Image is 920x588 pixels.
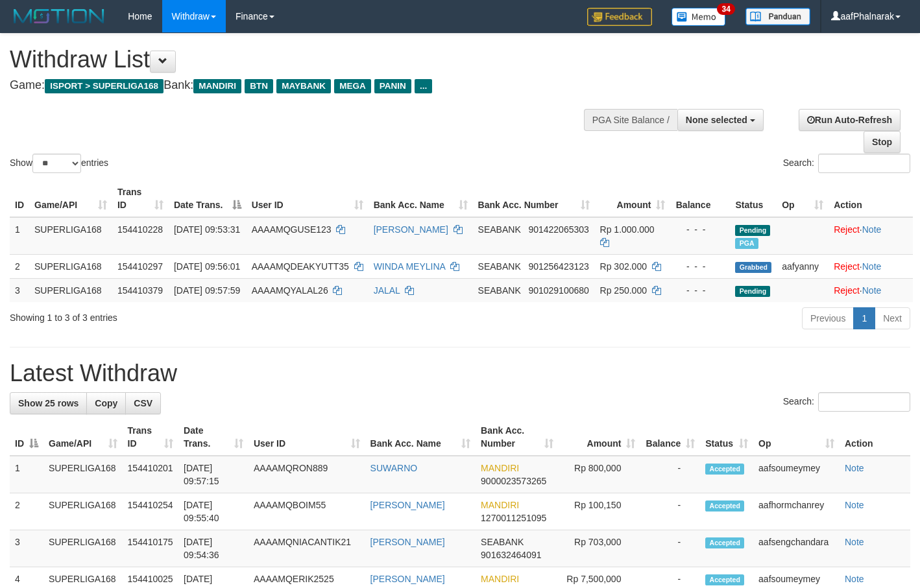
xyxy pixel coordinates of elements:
[675,284,725,297] div: - - -
[481,476,546,486] span: Copy 9000023573265 to clipboard
[834,285,860,296] a: Reject
[169,180,247,217] th: Date Trans.: activate to sort column descending
[334,79,371,93] span: MEGA
[29,180,112,217] th: Game/API: activate to sort column ascending
[43,456,123,493] td: SUPERLIGA168
[735,225,770,236] span: Pending
[32,154,81,173] select: Showentries
[43,419,123,456] th: Game/API: activate to sort column ascending
[134,398,152,408] span: CSV
[473,180,595,217] th: Bank Acc. Number: activate to sort column ascending
[853,307,875,329] a: 1
[864,131,901,153] a: Stop
[10,79,600,92] h4: Game: Bank:
[528,261,588,272] span: Copy 901256423123 to clipboard
[587,8,652,26] img: Feedback.jpg
[10,217,29,255] td: 1
[29,217,112,255] td: SUPERLIGA168
[86,392,126,414] a: Copy
[117,261,163,272] span: 154410297
[415,79,432,93] span: ...
[584,109,677,131] div: PGA Site Balance /
[10,47,600,73] h1: Withdraw List
[193,79,241,93] span: MANDIRI
[117,285,163,296] span: 154410379
[10,530,43,567] td: 3
[640,530,700,567] td: -
[640,493,700,530] td: -
[829,254,913,278] td: ·
[559,419,640,456] th: Amount: activate to sort column ascending
[174,285,240,296] span: [DATE] 09:57:59
[845,574,864,584] a: Note
[705,537,744,548] span: Accepted
[374,79,411,93] span: PANIN
[123,456,179,493] td: 154410201
[783,392,910,412] label: Search:
[862,285,882,296] a: Note
[245,79,273,93] span: BTN
[753,419,840,456] th: Op: activate to sort column ascending
[248,493,365,530] td: AAAAMQBOIM55
[745,8,810,25] img: panduan.png
[374,261,445,272] a: WINDA MEYLINA
[10,254,29,278] td: 2
[528,285,588,296] span: Copy 901029100680 to clipboard
[43,530,123,567] td: SUPERLIGA168
[799,109,901,131] a: Run Auto-Refresh
[123,530,179,567] td: 154410175
[559,530,640,567] td: Rp 703,000
[481,537,524,547] span: SEABANK
[705,464,744,475] span: Accepted
[174,261,240,272] span: [DATE] 09:56:01
[829,278,913,302] td: ·
[818,154,910,173] input: Search:
[248,456,365,493] td: AAAAMQRON889
[10,180,29,217] th: ID
[247,180,369,217] th: User ID: activate to sort column ascending
[481,550,541,560] span: Copy 901632464091 to clipboard
[845,463,864,473] a: Note
[862,261,882,272] a: Note
[834,224,860,235] a: Reject
[777,180,829,217] th: Op: activate to sort column ascending
[370,500,445,510] a: [PERSON_NAME]
[45,79,163,93] span: ISPORT > SUPERLIGA168
[753,456,840,493] td: aafsoumeymey
[178,419,248,456] th: Date Trans.: activate to sort column ascending
[178,456,248,493] td: [DATE] 09:57:15
[700,419,753,456] th: Status: activate to sort column ascending
[735,262,771,273] span: Grabbed
[252,224,332,235] span: AAAAMQGUSE123
[374,285,400,296] a: JALAL
[10,278,29,302] td: 3
[640,419,700,456] th: Balance: activate to sort column ascending
[123,493,179,530] td: 154410254
[600,261,647,272] span: Rp 302.000
[481,513,546,523] span: Copy 1270011251095 to clipboard
[829,180,913,217] th: Action
[481,500,519,510] span: MANDIRI
[481,463,519,473] span: MANDIRI
[112,180,169,217] th: Trans ID: activate to sort column ascending
[10,6,108,26] img: MOTION_logo.png
[834,261,860,272] a: Reject
[735,238,758,249] span: Marked by aafsengchandara
[559,493,640,530] td: Rp 100,150
[802,307,854,329] a: Previous
[252,285,328,296] span: AAAAMQYALAL26
[10,306,374,324] div: Showing 1 to 3 of 3 entries
[248,419,365,456] th: User ID: activate to sort column ascending
[640,456,700,493] td: -
[840,419,910,456] th: Action
[677,109,764,131] button: None selected
[783,154,910,173] label: Search:
[675,223,725,236] div: - - -
[43,493,123,530] td: SUPERLIGA168
[478,261,521,272] span: SEABANK
[777,254,829,278] td: aafyanny
[735,286,770,297] span: Pending
[559,456,640,493] td: Rp 800,000
[29,278,112,302] td: SUPERLIGA168
[875,307,910,329] a: Next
